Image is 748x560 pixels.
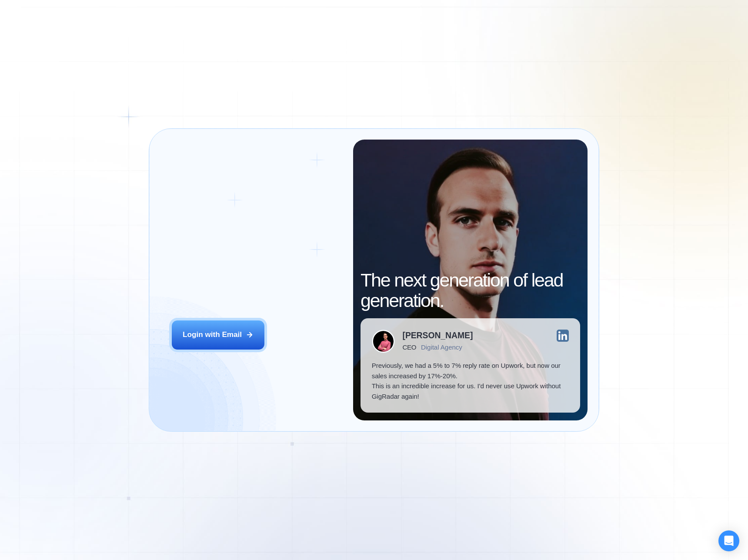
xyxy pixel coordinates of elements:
[402,331,473,340] div: [PERSON_NAME]
[372,360,569,402] p: Previously, we had a 5% to 7% reply rate on Upwork, but now our sales increased by 17%-20%. This ...
[361,270,580,311] h2: The next generation of lead generation.
[718,530,739,551] div: Open Intercom Messenger
[172,320,264,350] button: Login with Email
[421,343,462,351] div: Digital Agency
[183,330,242,340] div: Login with Email
[402,343,416,351] div: CEO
